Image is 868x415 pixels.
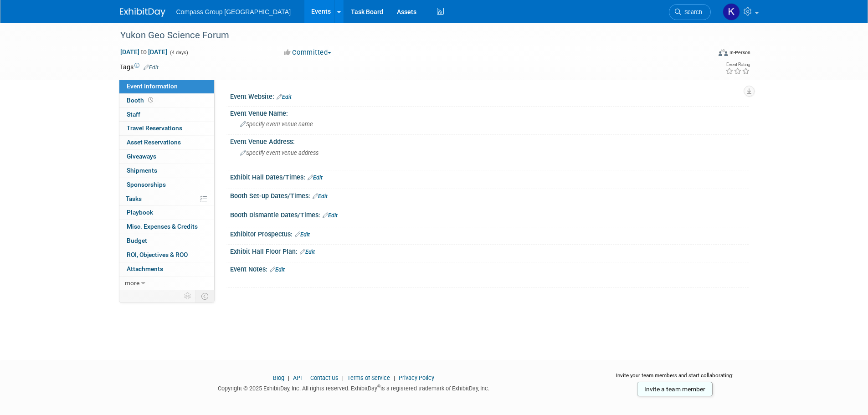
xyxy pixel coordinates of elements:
img: Format-Inperson.png [719,49,728,56]
a: Privacy Policy [399,374,434,381]
a: Attachments [119,262,214,276]
div: Exhibit Hall Floor Plan: [230,245,749,256]
a: Edit [277,94,292,100]
span: Asset Reservations [127,138,181,146]
span: Attachments [127,265,163,272]
img: Krystal Dupuis [723,3,740,20]
a: Edit [144,64,159,71]
a: more [119,277,214,290]
a: Edit [270,266,285,273]
button: Committed [281,48,335,57]
span: Shipments [127,167,157,174]
a: Contact Us [310,374,339,381]
a: Budget [119,234,214,248]
a: Sponsorships [119,178,214,192]
div: Event Venue Name: [230,107,749,118]
a: Misc. Expenses & Credits [119,220,214,234]
a: Travel Reservations [119,122,214,135]
sup: ® [377,384,380,389]
span: Staff [127,111,140,118]
div: Event Venue Address: [230,135,749,146]
span: Specify event venue name [240,121,313,128]
span: | [303,374,309,381]
td: Personalize Event Tab Strip [180,290,196,302]
span: ROI, Objectives & ROO [127,251,188,258]
a: Tasks [119,192,214,206]
a: Invite a team member [637,382,713,396]
a: Giveaways [119,150,214,164]
span: Search [681,9,702,15]
div: Booth Set-up Dates/Times: [230,189,749,201]
div: Copyright © 2025 ExhibitDay, Inc. All rights reserved. ExhibitDay is a registered trademark of Ex... [120,382,588,393]
span: Event Information [127,82,178,90]
span: Misc. Expenses & Credits [127,223,198,230]
span: Sponsorships [127,181,166,188]
div: Yukon Geo Science Forum [117,27,697,44]
a: Staff [119,108,214,122]
div: Exhibitor Prospectus: [230,227,749,239]
span: | [340,374,346,381]
a: Asset Reservations [119,136,214,149]
a: Blog [273,374,284,381]
a: Shipments [119,164,214,178]
div: Event Website: [230,90,749,102]
span: Specify event venue address [240,149,318,156]
img: ExhibitDay [120,8,165,17]
a: Edit [295,231,310,238]
a: Playbook [119,206,214,220]
span: | [391,374,397,381]
span: Playbook [127,209,153,216]
a: Booth [119,94,214,108]
a: ROI, Objectives & ROO [119,248,214,262]
a: Edit [308,174,323,181]
span: Compass Group [GEOGRAPHIC_DATA] [176,8,291,15]
a: Terms of Service [347,374,390,381]
div: Event Notes: [230,262,749,274]
a: Edit [323,212,338,219]
span: Budget [127,237,147,244]
span: Booth [127,97,155,104]
div: Event Format [657,47,751,61]
span: to [139,48,148,56]
a: Event Information [119,80,214,93]
span: [DATE] [DATE] [120,48,168,56]
td: Tags [120,62,159,72]
div: Booth Dismantle Dates/Times: [230,208,749,220]
span: Tasks [126,195,142,202]
span: Giveaways [127,153,156,160]
div: Invite your team members and start collaborating: [601,372,749,385]
a: API [293,374,302,381]
span: more [125,279,139,287]
a: Edit [313,193,328,200]
div: Exhibit Hall Dates/Times: [230,170,749,182]
span: | [286,374,292,381]
a: Search [669,4,711,20]
div: Event Rating [725,62,750,67]
span: Travel Reservations [127,124,182,132]
span: (4 days) [169,50,188,56]
span: Booth not reserved yet [146,97,155,103]
td: Toggle Event Tabs [195,290,214,302]
a: Edit [300,249,315,255]
div: In-Person [729,49,750,56]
